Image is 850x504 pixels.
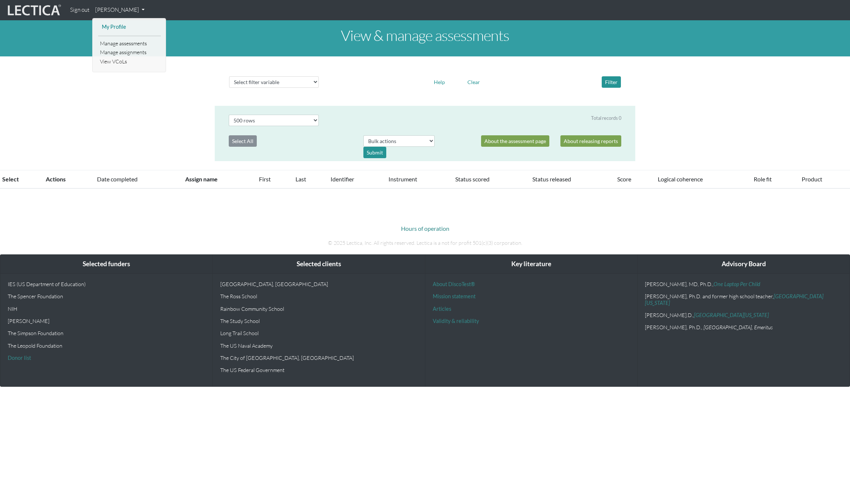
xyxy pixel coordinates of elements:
[181,170,255,189] th: Assign name
[433,318,479,324] a: Validity & reliability
[560,135,621,147] a: About releasing reports
[464,76,483,88] button: Clear
[433,293,476,299] a: Mission statement
[645,293,823,306] a: [GEOGRAPHIC_DATA][US_STATE]
[67,3,92,17] a: Sign out
[259,175,271,183] a: First
[220,343,418,349] p: The US Naval Academy
[645,312,842,318] p: [PERSON_NAME].D.,
[8,293,205,299] p: The Spencer Foundation
[331,175,354,183] a: Identifier
[363,147,386,158] div: Submit
[98,57,161,66] a: View VCoLs
[220,239,630,247] p: © 2025 Lectica, Inc. All rights reserved. Lectica is a not for profit 501(c)(3) corporation.
[8,355,31,361] a: Donor list
[431,76,448,88] button: Help
[713,281,760,287] a: One Laptop Per Child
[220,293,418,299] p: The Ross School
[6,3,61,17] img: lecticalive
[92,3,148,17] a: [PERSON_NAME]
[220,281,418,287] p: [GEOGRAPHIC_DATA], [GEOGRAPHIC_DATA]
[8,306,205,312] p: NIH
[220,306,418,312] p: Rainbow Community School
[433,306,451,312] a: Articles
[532,175,571,183] a: Status released
[220,367,418,373] p: The US Federal Government
[645,324,842,330] p: [PERSON_NAME], Ph.D.
[401,225,449,232] a: Hours of operation
[41,170,93,189] th: Actions
[591,115,621,122] div: Total records 0
[802,175,822,183] a: Product
[388,175,417,183] a: Instrument
[8,318,205,324] p: [PERSON_NAME]
[97,175,138,183] a: Date completed
[455,175,490,183] a: Status scored
[433,281,475,287] a: About DiscoTest®
[220,355,418,361] p: The City of [GEOGRAPHIC_DATA], [GEOGRAPHIC_DATA]
[8,281,205,287] p: IES (US Department of Education)
[425,255,637,274] div: Key literature
[694,312,769,318] a: [GEOGRAPHIC_DATA][US_STATE]
[645,281,842,287] p: [PERSON_NAME], MD, Ph.D.,
[98,39,161,48] a: Manage assessments
[220,330,418,336] p: Long Trail School
[701,324,773,330] em: , [GEOGRAPHIC_DATA], Emeritus
[645,293,842,306] p: [PERSON_NAME], Ph.D. and former high school teacher,
[8,330,205,336] p: The Simpson Foundation
[602,76,621,88] button: Filter
[220,318,418,324] p: The Study School
[213,255,425,274] div: Selected clients
[100,22,159,32] a: My Profile
[431,78,448,85] a: Help
[8,343,205,349] p: The Leopold Foundation
[229,135,257,147] button: Select All
[637,255,850,274] div: Advisory Board
[617,175,631,183] a: Score
[0,255,212,274] div: Selected funders
[481,135,549,147] a: About the assessment page
[296,175,306,183] a: Last
[658,175,703,183] a: Logical coherence
[754,175,772,183] a: Role fit
[98,48,161,57] a: Manage assignments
